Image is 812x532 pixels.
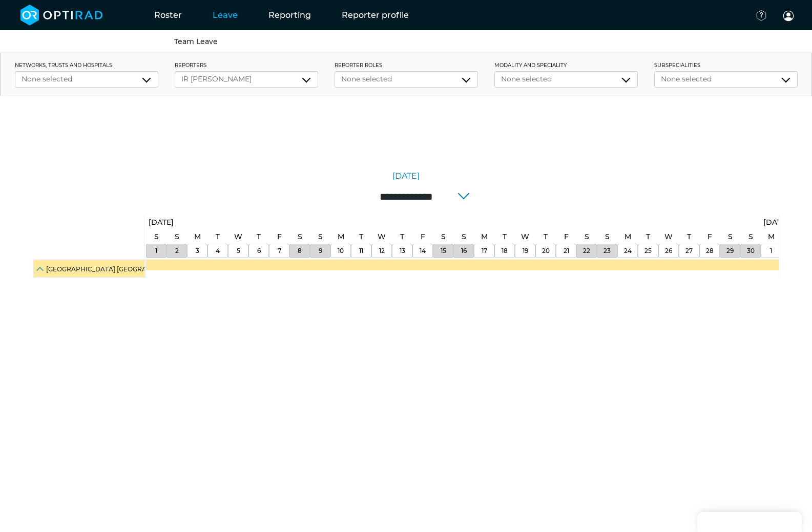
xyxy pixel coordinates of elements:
a: November 24, 2025 [621,244,634,258]
a: November 2, 2025 [172,229,182,244]
a: December 1, 2025 [765,229,777,244]
div: IR [PERSON_NAME] [181,74,311,84]
span: [GEOGRAPHIC_DATA] [GEOGRAPHIC_DATA] [46,265,186,273]
a: November 1, 2025 [146,215,176,230]
a: November 22, 2025 [580,244,593,258]
a: November 10, 2025 [335,244,346,258]
a: November 8, 2025 [295,244,304,258]
a: November 23, 2025 [602,229,612,244]
label: Reporter roles [335,61,478,69]
a: November 27, 2025 [683,244,695,258]
a: November 10, 2025 [335,229,347,244]
a: November 4, 2025 [213,229,222,244]
a: November 20, 2025 [541,229,550,244]
a: November 7, 2025 [275,244,284,258]
a: November 6, 2025 [255,244,263,258]
a: November 6, 2025 [254,229,263,244]
div: None selected [661,74,791,84]
label: Modality and Speciality [494,61,638,69]
div: None selected [501,74,631,84]
a: November 9, 2025 [316,229,325,244]
a: November 18, 2025 [499,244,510,258]
a: November 14, 2025 [417,244,428,258]
label: networks, trusts and hospitals [15,61,158,69]
a: November 30, 2025 [746,229,756,244]
a: November 23, 2025 [601,244,613,258]
a: November 14, 2025 [418,229,428,244]
a: November 21, 2025 [561,244,572,258]
a: November 2, 2025 [173,244,181,258]
a: November 26, 2025 [662,244,675,258]
a: November 7, 2025 [275,229,284,244]
a: November 25, 2025 [642,244,654,258]
a: November 22, 2025 [582,229,592,244]
label: Subspecialities [654,61,798,69]
a: November 16, 2025 [459,229,469,244]
a: Team Leave [174,37,218,46]
img: brand-opti-rad-logos-blue-and-white-d2f68631ba2948856bd03f2d395fb146ddc8fb01b4b6e9315ea85fa773367... [20,5,103,26]
a: November 1, 2025 [152,229,161,244]
a: November 26, 2025 [662,229,675,244]
a: November 16, 2025 [459,244,469,258]
a: November 8, 2025 [295,229,305,244]
a: November 4, 2025 [213,244,222,258]
a: November 19, 2025 [518,229,532,244]
label: Reporters [175,61,318,69]
div: None selected [341,74,471,84]
a: November 20, 2025 [539,244,552,258]
a: November 12, 2025 [375,229,388,244]
a: November 13, 2025 [398,229,407,244]
a: November 30, 2025 [744,244,757,258]
a: November 3, 2025 [192,229,203,244]
a: November 1, 2025 [153,244,160,258]
a: November 11, 2025 [357,244,366,258]
a: November 24, 2025 [622,229,634,244]
a: November 29, 2025 [724,244,736,258]
a: November 5, 2025 [232,229,245,244]
div: None selected [22,74,152,84]
a: November 28, 2025 [703,244,716,258]
a: December 1, 2025 [767,244,775,258]
a: November 5, 2025 [234,244,243,258]
a: November 15, 2025 [439,229,448,244]
a: December 1, 2025 [761,215,791,230]
a: November 17, 2025 [478,229,490,244]
a: November 13, 2025 [397,244,408,258]
a: November 28, 2025 [705,229,715,244]
a: November 29, 2025 [725,229,735,244]
a: November 12, 2025 [377,244,387,258]
a: November 27, 2025 [684,229,694,244]
a: November 11, 2025 [357,229,366,244]
a: November 17, 2025 [479,244,490,258]
a: November 21, 2025 [561,229,571,244]
a: November 19, 2025 [520,244,531,258]
a: November 3, 2025 [193,244,202,258]
a: November 15, 2025 [438,244,449,258]
a: November 9, 2025 [316,244,325,258]
a: [DATE] [392,170,420,182]
a: November 18, 2025 [500,229,509,244]
a: November 25, 2025 [643,229,653,244]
